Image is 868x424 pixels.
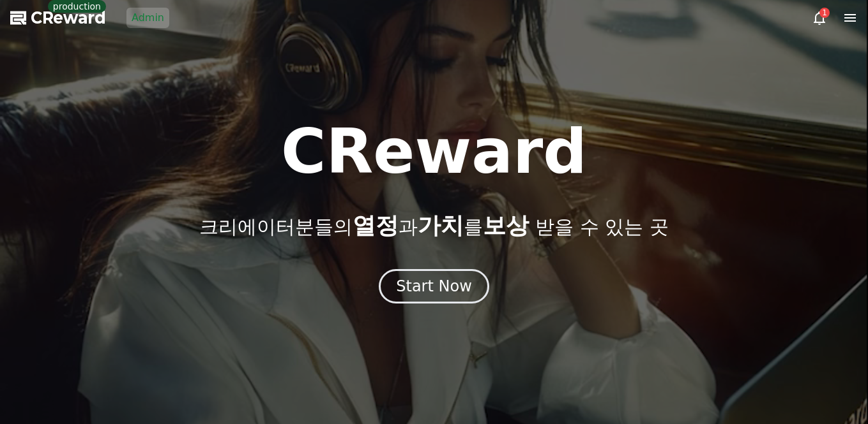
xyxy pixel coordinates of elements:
[126,8,169,28] a: Admin
[819,8,830,18] div: 1
[812,10,827,26] a: 1
[418,212,464,238] span: 가치
[281,121,587,182] h1: CReward
[353,212,399,238] span: 열정
[379,282,489,294] a: Start Now
[199,213,668,238] p: 크리에이터분들의 과 를 받을 수 있는 곳
[31,8,106,28] span: CReward
[483,212,529,238] span: 보상
[396,276,472,296] div: Start Now
[379,269,489,303] button: Start Now
[10,8,106,28] a: CReward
